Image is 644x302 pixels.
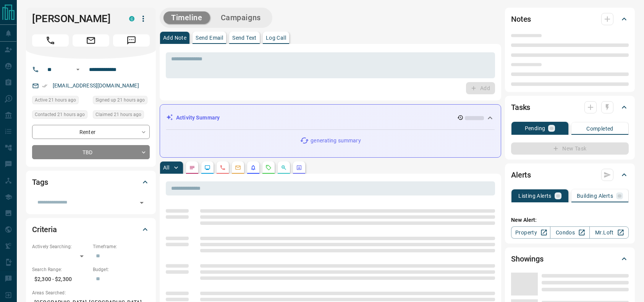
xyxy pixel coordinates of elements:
h2: Showings [511,253,544,265]
svg: Opportunities [281,165,287,171]
p: Listing Alerts [518,193,552,199]
p: Building Alerts [577,193,613,199]
h2: Criteria [32,223,57,236]
p: Activity Summary [176,114,220,122]
span: Contacted 21 hours ago [35,111,85,118]
div: Activity Summary [166,111,495,125]
span: Email [73,34,109,47]
a: Condos [550,226,589,239]
a: [EMAIL_ADDRESS][DOMAIN_NAME] [53,82,139,89]
p: Areas Searched: [32,289,150,296]
svg: Requests [265,165,272,171]
svg: Listing Alerts [250,165,256,171]
h2: Alerts [511,169,531,181]
p: Budget: [93,266,150,273]
button: Open [73,65,83,74]
div: Showings [511,250,629,268]
p: Send Email [196,35,223,40]
div: Tasks [511,98,629,116]
svg: Emails [235,165,241,171]
p: Pending [525,126,545,131]
div: Wed Aug 13 2025 [32,96,89,107]
h1: [PERSON_NAME] [32,13,118,25]
svg: Email Verified [42,83,47,89]
div: Alerts [511,166,629,184]
div: Wed Aug 13 2025 [32,110,89,121]
div: Wed Aug 13 2025 [93,96,150,107]
svg: Agent Actions [296,165,302,171]
h2: Tasks [511,101,530,113]
span: Claimed 21 hours ago [95,111,141,118]
h2: Tags [32,176,48,188]
p: generating summary [311,137,361,145]
span: Signed up 21 hours ago [95,96,145,104]
p: Log Call [266,35,286,40]
p: Search Range: [32,266,89,273]
div: Notes [511,10,629,28]
div: Wed Aug 13 2025 [93,110,150,121]
a: Mr.Loft [589,226,629,239]
p: Completed [586,126,613,131]
svg: Calls [220,165,226,171]
p: All [163,165,169,170]
div: condos.ca [129,16,134,21]
p: $2,300 - $2,300 [32,273,89,286]
svg: Lead Browsing Activity [204,165,210,171]
button: Open [136,197,147,208]
div: TBD [32,145,150,159]
span: Message [113,34,150,47]
p: Actively Searching: [32,243,89,250]
div: Renter [32,125,150,139]
p: New Alert: [511,216,629,224]
p: Add Note [163,35,186,40]
button: Timeline [163,11,210,24]
p: Timeframe: [93,243,150,250]
div: Criteria [32,220,150,239]
button: Campaigns [213,11,269,24]
svg: Notes [189,165,195,171]
span: Active 21 hours ago [35,96,76,104]
span: Call [32,34,69,47]
p: Send Text [232,35,257,40]
h2: Notes [511,13,531,25]
div: Tags [32,173,150,191]
a: Property [511,226,550,239]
